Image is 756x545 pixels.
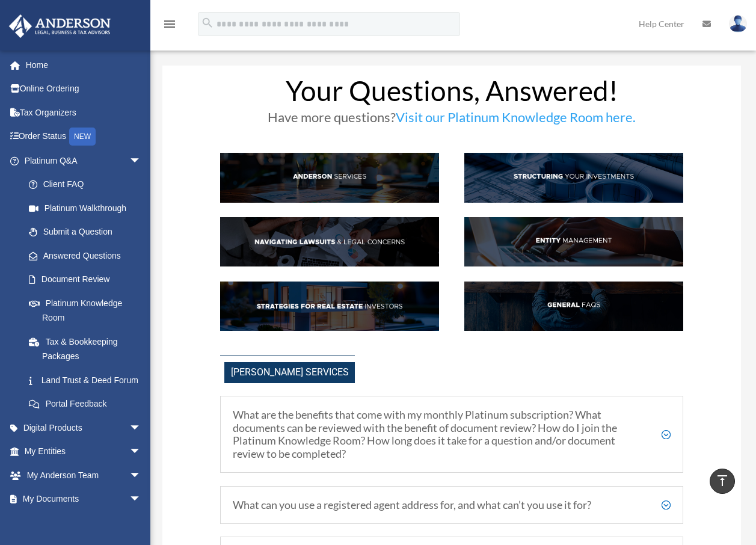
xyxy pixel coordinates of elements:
h3: Have more questions? [220,111,683,130]
a: Visit our Platinum Knowledge Room here. [396,109,636,131]
img: Anderson Advisors Platinum Portal [5,14,114,38]
a: Home [8,53,159,77]
a: Tax Organizers [8,100,159,125]
a: Answered Questions [17,244,159,268]
a: Portal Feedback [17,392,159,416]
span: arrow_drop_down [129,487,153,512]
img: StratsRE_hdr [220,282,439,331]
a: Platinum Walkthrough [17,196,159,220]
i: vertical_align_top [715,473,730,488]
a: Order StatusNEW [8,125,159,149]
div: NEW [69,128,96,146]
img: NavLaw_hdr [220,217,439,266]
span: arrow_drop_down [129,149,153,173]
span: arrow_drop_down [129,440,153,464]
a: Submit a Question [17,220,159,244]
a: menu [162,21,177,31]
img: User Pic [729,15,747,32]
a: Platinum Q&Aarrow_drop_down [8,149,159,173]
i: menu [162,17,177,31]
i: search [201,16,214,29]
a: My Anderson Teamarrow_drop_down [8,463,159,487]
a: Digital Productsarrow_drop_down [8,416,159,440]
span: arrow_drop_down [129,416,153,440]
h1: Your Questions, Answered! [220,77,683,111]
img: AndServ_hdr [220,153,439,202]
a: Tax & Bookkeeping Packages [17,330,159,368]
h5: What are the benefits that come with my monthly Platinum subscription? What documents can be revi... [233,408,671,460]
a: Land Trust & Deed Forum [17,368,159,392]
a: Platinum Knowledge Room [17,291,159,330]
h5: What can you use a registered agent address for, and what can’t you use it for? [233,499,671,512]
span: arrow_drop_down [129,463,153,488]
a: Client FAQ [17,173,153,197]
img: EntManag_hdr [464,217,683,266]
a: vertical_align_top [710,469,735,494]
a: Document Review [17,268,159,292]
span: [PERSON_NAME] Services [224,362,355,383]
a: My Entitiesarrow_drop_down [8,440,159,464]
a: Online Ordering [8,77,159,101]
img: GenFAQ_hdr [464,282,683,331]
a: My Documentsarrow_drop_down [8,487,159,511]
img: StructInv_hdr [464,153,683,202]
